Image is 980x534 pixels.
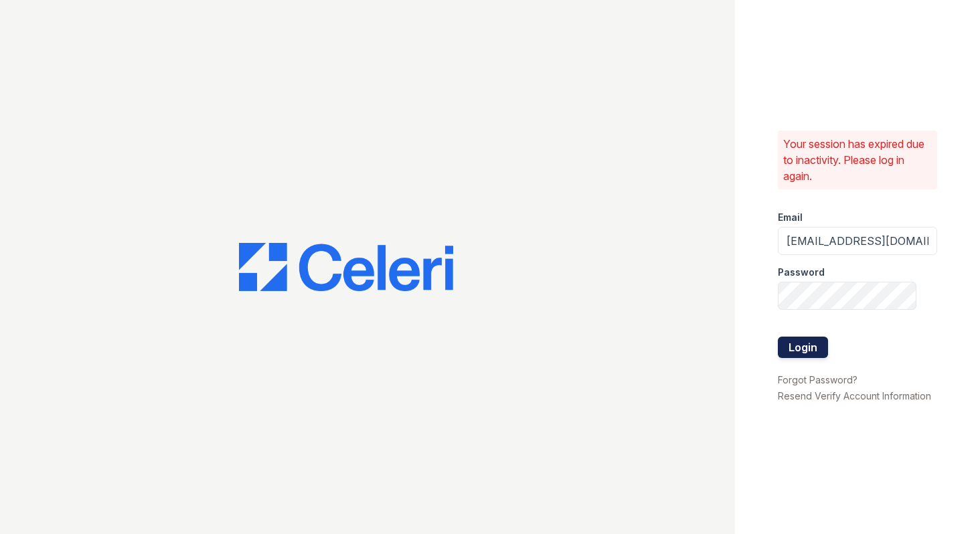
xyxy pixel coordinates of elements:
[778,266,825,279] label: Password
[239,243,453,291] img: CE_Logo_Blue-a8612792a0a2168367f1c8372b55b34899dd931a85d93a1a3d3e32e68fde9ad4.png
[778,390,931,402] a: Resend Verify Account Information
[778,337,828,358] button: Login
[778,374,857,385] a: Forgot Password?
[783,136,932,184] p: Your session has expired due to inactivity. Please log in again.
[778,211,803,224] label: Email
